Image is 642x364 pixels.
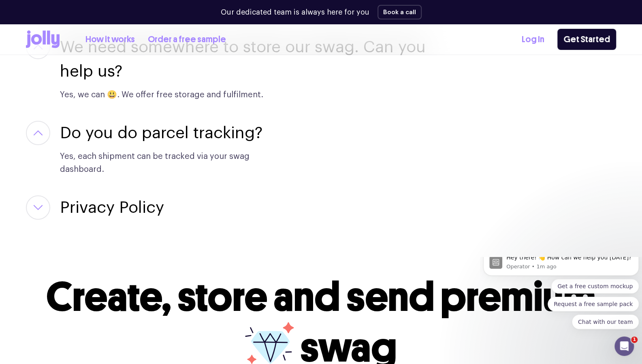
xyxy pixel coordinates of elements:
[614,336,634,356] iframe: Intercom live chat
[378,5,422,19] button: Book a call
[631,336,638,343] span: 1
[522,33,544,46] a: Log In
[557,29,616,50] a: Get Started
[60,88,267,101] p: Yes, we can 😃. We offer free storage and fulfilment.
[60,195,164,220] button: Privacy Policy
[60,121,262,145] button: Do you do parcel tracking?
[68,40,159,54] button: Quick reply: Request a free sample pack
[480,257,642,360] iframe: Intercom notifications message
[148,33,226,46] a: Order a free sample
[46,272,596,321] span: Create, store and send premium
[85,33,135,46] a: How it works
[92,58,159,72] button: Quick reply: Chat with our team
[60,35,441,84] button: We need somewhere to store our swag. Can you help us?
[26,6,153,13] p: Message from Operator, sent 1m ago
[3,22,159,72] div: Quick reply options
[71,22,159,36] button: Quick reply: Get a free custom mockup
[221,7,369,18] p: Our dedicated team is always here for you
[60,150,267,176] p: Yes, each shipment can be tracked via your swag dashboard.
